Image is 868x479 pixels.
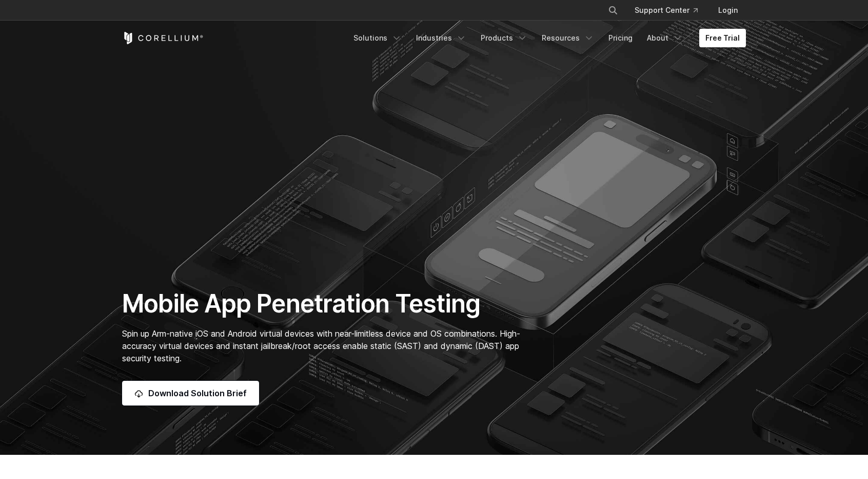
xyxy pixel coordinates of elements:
a: About [641,29,689,47]
h1: Mobile App Penetration Testing [122,288,531,319]
a: Download Solution Brief [122,381,259,406]
a: Solutions [347,29,408,47]
a: Industries [410,29,472,47]
button: Search [604,1,622,20]
a: Products [475,29,534,47]
div: Navigation Menu [347,29,746,47]
a: Resources [536,29,600,47]
a: Corellium Home [122,32,204,44]
a: Free Trial [699,29,746,47]
span: Download Solution Brief [148,387,247,399]
div: Navigation Menu [596,1,746,20]
a: Login [710,1,746,20]
a: Support Center [626,1,706,20]
a: Pricing [602,29,639,47]
span: Spin up Arm-native iOS and Android virtual devices with near-limitless device and OS combinations... [122,328,520,363]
